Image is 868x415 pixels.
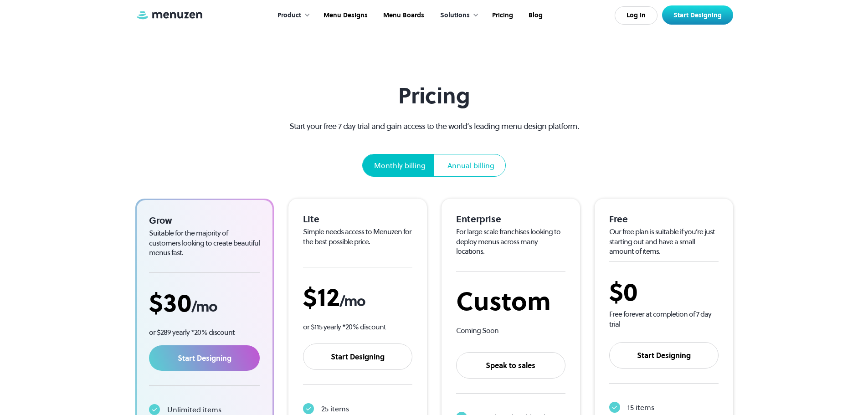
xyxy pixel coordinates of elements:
div: $0 [609,277,719,307]
div: 15 items [627,402,654,413]
p: or $289 yearly *20% discount [149,327,260,338]
div: Unlimited items [167,404,221,415]
h1: Pricing [273,83,595,109]
a: Start Designing [303,343,412,370]
a: Log In [615,6,657,25]
div: Simple needs access to Menuzen for the best possible price. [303,227,412,246]
div: $ [303,282,412,313]
div: Annual billing [447,160,494,171]
a: Menu Designs [315,1,375,30]
div: Monthly billing [374,160,426,171]
div: Free forever at completion of 7 day trial [609,309,719,329]
div: 25 items [321,403,349,414]
div: Lite [303,213,412,225]
div: Product [277,10,301,20]
a: Speak to sales [456,352,565,379]
div: Coming Soon [456,326,565,336]
div: Free [609,213,719,225]
span: 12 [317,280,339,315]
span: /mo [339,291,365,311]
span: /mo [191,297,217,317]
div: Solutions [431,1,483,30]
div: For large scale franchises looking to deploy menus across many locations. [456,227,565,256]
p: Start your free 7 day trial and gain access to the world’s leading menu design platform. [273,120,595,132]
div: Grow [149,215,260,226]
p: or $115 yearly *20% discount [303,322,412,332]
div: $ [149,287,260,318]
div: Suitable for the majority of customers looking to create beautiful menus fast. [149,228,260,258]
a: Start Designing [609,342,719,369]
a: Blog [520,1,550,30]
div: Our free plan is suitable if you’re just starting out and have a small amount of items. [609,227,719,256]
div: Enterprise [456,213,565,225]
a: Pricing [483,1,520,30]
div: Solutions [440,10,470,20]
div: Custom [456,286,565,317]
a: Start Designing [149,345,260,371]
div: Product [268,1,315,30]
a: Start Designing [662,5,733,25]
span: 30 [163,285,191,320]
a: Menu Boards [375,1,431,30]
